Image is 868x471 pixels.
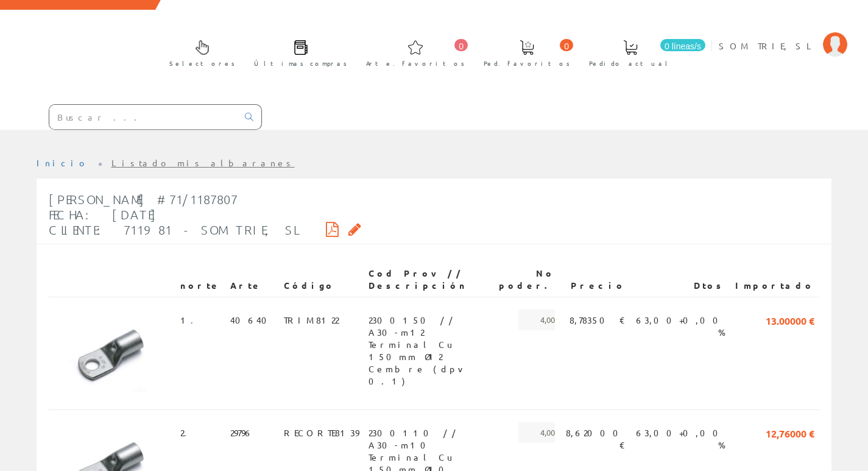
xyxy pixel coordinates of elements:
i: Descargar PDF [326,225,339,233]
font: RECORTE8139 [284,427,359,438]
font: 0 líneas/s [665,41,701,51]
img: Foto artículo (192x144) [54,310,171,397]
font: 8,78350 € [570,314,626,325]
a: Últimas compras [242,30,353,74]
a: SOM TRIE, SL [719,30,847,41]
font: Fecha: [DATE] [49,207,157,222]
font: Código [284,280,335,291]
font: Arte [230,280,262,291]
a: Inicio [37,157,88,168]
font: 63,00+0,00 % [636,427,725,450]
font: Arte. favoritos [366,58,465,68]
i: Solicitar por correo electrónico copia firmada [348,225,361,233]
font: 4,00 [540,427,555,437]
a: Selectores [157,30,241,74]
font: Cod Prov // Descripción [369,267,467,291]
font: 1 [180,314,191,325]
font: 29796 [230,427,253,438]
font: Dtos [694,280,725,291]
font: Cliente: 711981 - SOM TRIE, SL [49,222,297,237]
font: [PERSON_NAME] #71/1187807 [49,192,238,207]
font: 40640 [230,314,274,325]
font: norte [180,280,221,291]
font: Últimas compras [254,58,347,68]
font: TRIM8122 [284,314,339,325]
font: No poder. [499,267,555,291]
font: 0 [564,41,569,51]
font: 12,76000 € [766,427,814,440]
font: Pedido actual [589,58,672,68]
font: SOM TRIE, SL [719,40,817,51]
font: 0 [459,41,464,51]
a: . [191,314,201,325]
font: Ped. favoritos [484,58,570,68]
font: Importado [735,280,814,291]
font: 2 [180,427,184,438]
a: . [184,427,194,438]
font: 8,62000 € [566,427,626,450]
font: 2300150 // A30-m12 Terminal Cu 150mm Ø12 Cembre (dpv 0.1) [369,314,466,386]
input: Buscar ... [49,105,238,129]
font: 4,00 [540,314,555,325]
a: Listado mis albaranes [111,157,295,168]
font: 13.00000 € [766,314,814,327]
font: Selectores [169,58,235,68]
font: 63,00+0,00 % [636,314,725,338]
font: Precio [571,280,626,291]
